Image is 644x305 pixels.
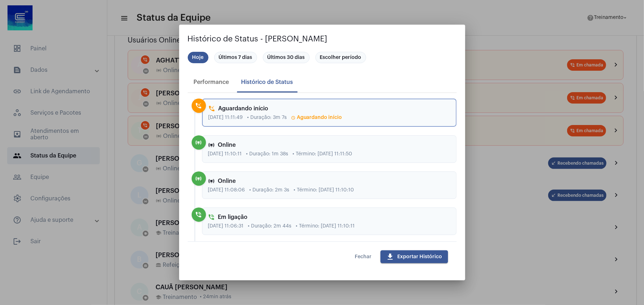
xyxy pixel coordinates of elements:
[208,214,451,221] div: Em ligação
[263,52,310,63] mat-chip: Últimos 30 dias
[208,214,215,221] mat-icon: phone_in_talk
[208,187,245,193] span: [DATE] 11:08:06
[208,224,244,229] span: [DATE] 11:06:31
[208,105,450,112] div: Aguardando início
[386,252,395,261] mat-icon: download
[241,79,293,85] div: Histórico de Status
[246,151,289,157] span: • Duração: 1m 38s
[291,116,296,120] mat-icon: schedule
[195,211,202,218] mat-icon: phone_in_talk
[208,177,215,185] mat-icon: online_prediction
[248,224,292,229] span: • Duração: 2m 44s
[247,115,287,120] span: • Duração: 3m 7s
[293,151,353,157] span: • Término: [DATE] 11:11:50
[315,52,366,63] mat-chip: Escolher período
[208,141,215,149] mat-icon: online_prediction
[208,105,216,112] mat-icon: phone_callback
[296,224,355,229] span: • Término: [DATE] 11:10:11
[291,115,342,120] span: Aguardando início
[188,33,457,45] h2: Histórico de Status - [PERSON_NAME]
[195,175,202,182] mat-icon: online_prediction
[386,254,442,259] span: Exportar Histórico
[188,50,457,65] mat-chip-list: Seleção de período
[380,250,448,263] button: Exportar Histórico
[188,52,208,63] mat-chip: Hoje
[208,115,243,120] span: [DATE] 11:11:49
[355,254,372,259] span: Fechar
[195,139,202,146] mat-icon: online_prediction
[250,187,290,193] span: • Duração: 2m 3s
[349,250,378,263] button: Fechar
[208,141,451,149] div: Online
[194,79,229,85] div: Performance
[214,52,257,63] mat-chip: Últimos 7 dias
[208,151,242,157] span: [DATE] 11:10:11
[294,187,354,193] span: • Término: [DATE] 11:10:10
[208,177,451,185] div: Online
[195,102,202,109] mat-icon: phone_callback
